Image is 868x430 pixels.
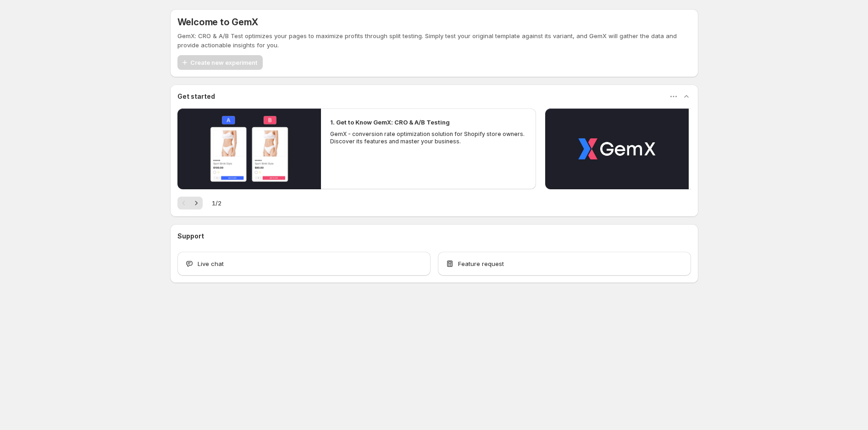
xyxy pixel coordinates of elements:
p: GemX: CRO & A/B Test optimizes your pages to maximize profits through split testing. Simply test ... [177,31,691,50]
p: GemX - conversion rate optimization solution for Shopify store owners. Discover its features and ... [330,130,527,145]
button: Play video [545,108,689,189]
button: Play video [177,108,321,189]
h3: Get started [177,92,215,101]
button: Next [190,197,203,209]
h3: Support [177,232,204,241]
nav: Pagination [177,197,203,209]
h2: 1. Get to Know GemX: CRO & A/B Testing [330,118,450,127]
span: Live chat [198,259,224,268]
h5: Welcome to GemX [177,17,258,28]
span: 1 / 2 [212,198,221,208]
span: Feature request [458,259,504,268]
